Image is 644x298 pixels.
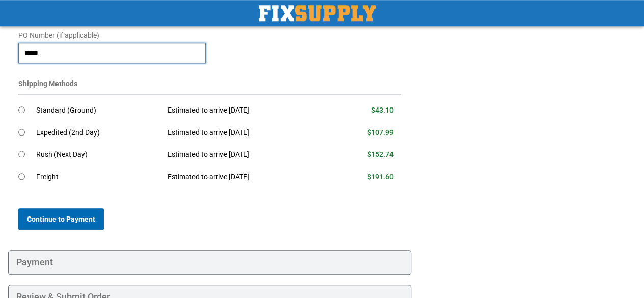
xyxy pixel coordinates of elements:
span: Continue to Payment [27,215,95,223]
td: Freight [36,166,160,188]
span: $191.60 [367,173,394,181]
td: Expedited (2nd Day) [36,122,160,144]
span: $43.10 [371,106,394,114]
a: store logo [259,5,376,21]
button: Continue to Payment [18,208,104,230]
td: Estimated to arrive [DATE] [160,99,329,122]
td: Standard (Ground) [36,99,160,122]
td: Estimated to arrive [DATE] [160,166,329,188]
span: PO Number (if applicable) [18,31,99,39]
img: Fix Industrial Supply [259,5,376,21]
span: $107.99 [367,128,394,137]
span: $152.74 [367,150,394,158]
td: Rush (Next Day) [36,144,160,166]
div: Shipping Methods [18,78,401,94]
div: Payment [8,250,411,275]
td: Estimated to arrive [DATE] [160,144,329,166]
td: Estimated to arrive [DATE] [160,122,329,144]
